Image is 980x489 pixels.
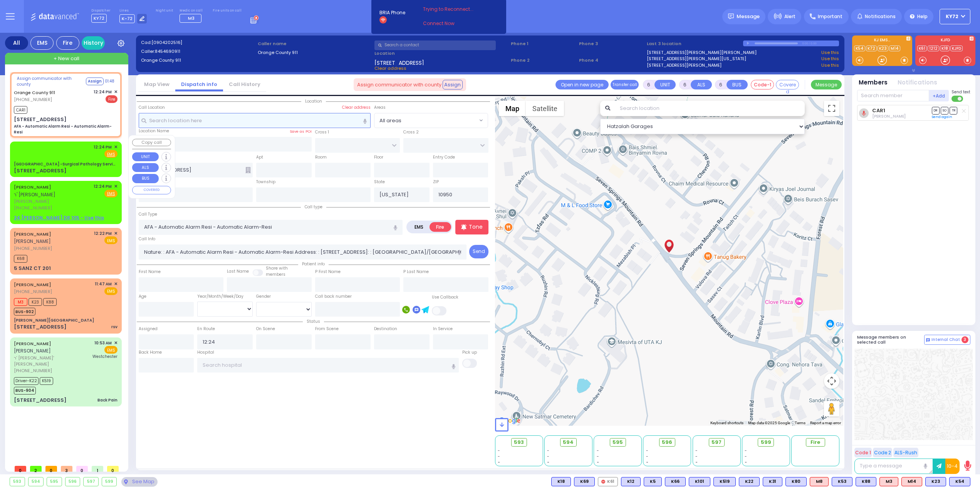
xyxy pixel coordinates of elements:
div: M8 [810,477,829,486]
div: 5 SANZ CT 201 [14,265,51,272]
span: Driver-K22 [14,377,39,385]
div: K101 [689,477,710,486]
button: Toggle fullscreen view [824,101,839,116]
label: From Scene [315,326,339,332]
a: Map View [138,81,175,88]
div: rsv [111,324,117,330]
span: [PHONE_NUMBER] [14,288,52,295]
img: red-radio-icon.svg [601,480,605,484]
a: [PERSON_NAME] [14,184,51,190]
span: Notifications [865,13,896,20]
span: DR [932,107,940,114]
a: Orange County 911 [14,89,55,96]
span: - [745,459,747,465]
span: members [266,271,285,277]
div: ALS KJ [810,477,829,486]
img: message.svg [728,13,734,19]
label: State [374,179,385,185]
label: Gender [256,293,271,300]
span: Fire [811,438,820,446]
div: 595 [47,477,62,486]
label: Back Home [139,349,162,356]
span: EMS [104,236,117,244]
button: ALS-Rush [893,448,918,457]
span: 0 [107,466,119,472]
span: K-72 [119,14,135,23]
a: 1212 [928,46,939,51]
u: 24 [PERSON_NAME] DR 105 - Use this [14,214,104,221]
a: Use this [821,56,839,62]
a: [STREET_ADDRESS][PERSON_NAME][US_STATE] [647,56,746,62]
label: Dispatcher [91,8,111,13]
button: BUS [132,174,159,183]
a: Open in new page [555,80,609,89]
a: K72 [866,46,877,51]
button: COVERED [132,186,171,194]
div: BLS [785,477,807,486]
span: 12:24 PM [94,184,112,189]
div: 593 [10,477,25,486]
span: 593 [514,438,524,446]
button: Send [469,245,488,258]
button: Covered [776,80,799,89]
a: [PERSON_NAME] [14,341,51,347]
label: Night unit [156,8,173,13]
div: EMS [30,36,54,50]
div: BLS [689,477,710,486]
label: Cross 2 [403,129,419,135]
span: 12:22 PM [94,231,112,236]
a: K23 [878,46,888,51]
span: - [498,454,500,459]
div: [PERSON_NAME][GEOGRAPHIC_DATA] [14,317,94,323]
span: ✕ [114,89,117,95]
label: KJFD [915,38,975,44]
div: K80 [785,477,807,486]
button: BUS [727,80,748,89]
span: 8454690911 [155,48,180,54]
div: [GEOGRAPHIC_DATA] -Surgical Pathology Services [14,161,117,167]
span: Trying to Reconnect... [423,6,484,13]
span: EMS [104,346,117,354]
label: Lines [119,8,147,13]
span: 11:47 AM [95,281,112,287]
label: ZIP [433,179,439,185]
span: K23 [29,298,42,306]
a: [STREET_ADDRESS][PERSON_NAME][PERSON_NAME] [647,49,757,56]
span: 3 [61,466,72,472]
span: 2 [30,466,42,472]
a: History [82,36,105,50]
button: Assign [443,80,463,89]
div: BLS [644,477,662,486]
button: Code 2 [873,448,892,457]
label: Call Type [139,211,157,218]
div: K69 [574,477,595,486]
span: Joshua Blumenthal [872,113,906,119]
span: - [646,459,648,465]
span: ✕ [114,183,117,190]
div: [STREET_ADDRESS] [14,323,67,331]
span: All areas [379,117,401,125]
a: [STREET_ADDRESS][PERSON_NAME] [647,62,722,69]
div: AFA - Automatic Alarm Resi - Automatic Alarm-Resi [14,123,117,135]
span: - [547,454,549,459]
input: Search location [615,101,805,116]
div: M3 [879,477,898,486]
div: BLS [574,477,595,486]
span: 595 [612,438,623,446]
span: K68 [14,255,27,263]
span: Clear address [374,65,406,71]
h5: Message members on selected call [857,335,924,345]
label: Medic on call [180,8,204,13]
span: Phone 1 [511,40,576,47]
button: Notifications [898,78,937,87]
span: - [695,454,698,459]
span: - [547,448,549,454]
a: [PERSON_NAME] [14,231,51,237]
span: - [547,459,549,465]
span: M3 [188,15,195,21]
span: M3 [14,298,27,306]
span: 10:53 AM [94,340,112,346]
span: [PHONE_NUMBER] [14,96,52,103]
div: K22 [739,477,760,486]
span: 12:24 PM [94,144,112,150]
